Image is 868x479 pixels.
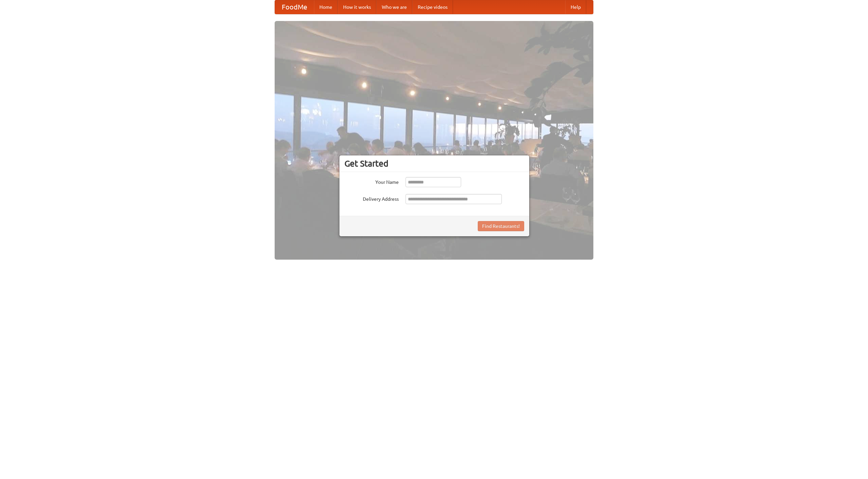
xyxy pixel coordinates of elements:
label: Delivery Address [344,194,399,202]
label: Your Name [344,177,399,186]
a: Who we are [376,0,412,14]
a: Help [565,0,586,14]
a: How it works [338,0,376,14]
button: Find Restaurants! [478,221,524,231]
a: Recipe videos [412,0,453,14]
h3: Get Started [344,158,524,169]
a: FoodMe [275,0,314,14]
a: Home [314,0,338,14]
